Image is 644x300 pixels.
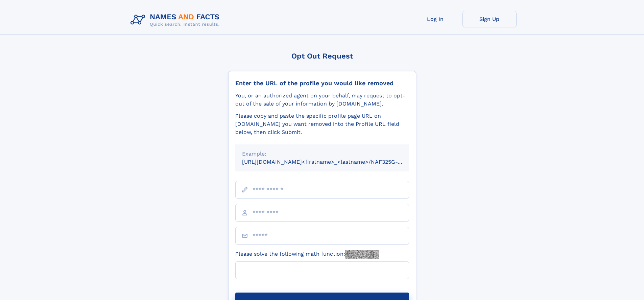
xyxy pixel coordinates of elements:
[235,79,409,87] div: Enter the URL of the profile you would like removed
[408,11,462,27] a: Log In
[128,11,225,29] img: Logo Names and Facts
[235,112,409,136] div: Please copy and paste the specific profile page URL on [DOMAIN_NAME] you want removed into the Pr...
[228,52,416,60] div: Opt Out Request
[235,92,409,108] div: You, or an authorized agent on your behalf, may request to opt-out of the sale of your informatio...
[462,11,517,27] a: Sign Up
[242,159,422,165] small: [URL][DOMAIN_NAME]<firstname>_<lastname>/NAF325G-xxxxxxxx
[235,250,379,259] label: Please solve the following math function:
[242,150,402,158] div: Example:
